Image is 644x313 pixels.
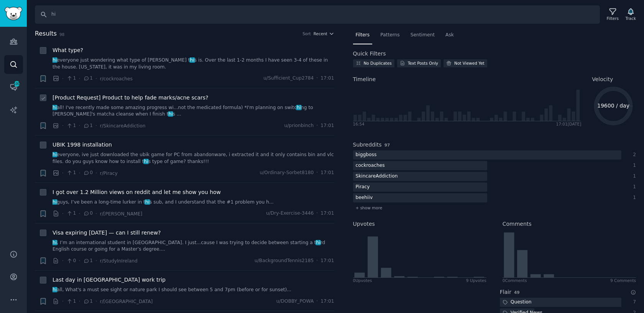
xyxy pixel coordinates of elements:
[503,220,532,228] h2: Comments
[83,170,93,176] span: 0
[53,240,334,253] a: hi, I’m an international student in [GEOGRAPHIC_DATA]. I just...cause I was trying to decide betw...
[445,32,454,39] span: Ask
[35,5,600,24] input: Search Keyword
[364,60,392,66] div: No Duplicates
[260,170,314,176] span: u/Ordinary-Sorbet8180
[79,297,80,305] span: ·
[100,211,142,217] span: r/[PERSON_NAME]
[83,210,93,217] span: 0
[66,258,76,264] span: 0
[353,161,388,171] div: cockroaches
[454,60,485,66] div: Not Viewed Yet
[320,170,334,176] span: 17:01
[607,16,619,21] div: Filters
[320,298,334,305] span: 17:01
[353,141,382,149] h2: Subreddits
[266,210,314,217] span: u/Dry-Exercise-3446
[263,75,314,82] span: u/Sufficient_Cup2784
[302,31,311,36] div: Sort
[296,105,302,110] span: hi
[592,75,613,83] span: Velocity
[623,7,639,23] button: Track
[316,75,318,82] span: ·
[4,78,23,96] a: 100
[83,298,93,305] span: 1
[83,122,93,129] span: 1
[100,76,132,82] span: r/cockroaches
[500,288,511,296] h2: Flair
[316,210,318,217] span: ·
[353,278,372,283] div: 0 Upvote s
[52,199,58,205] span: hi
[53,104,334,118] a: hiall! I've recently made some amazing progress wi...not the medicated formula) *I'm planning on ...
[629,184,636,191] div: 1
[353,50,386,58] h2: Quick Filters
[384,143,390,147] span: 97
[66,170,76,176] span: 1
[62,75,64,83] span: ·
[66,122,76,129] span: 1
[62,297,64,305] span: ·
[52,105,58,110] span: hi
[503,278,527,283] div: 0 Comment s
[629,194,636,201] div: 1
[83,75,93,82] span: 1
[53,46,83,54] span: What type?
[100,299,153,304] span: r/[GEOGRAPHIC_DATA]
[189,57,195,63] span: hi
[356,32,370,39] span: Filters
[35,29,57,39] span: Results
[353,121,365,127] div: 16:54
[100,123,145,129] span: r/SkincareAddiction
[284,122,314,129] span: u/prionbinch
[62,257,64,265] span: ·
[62,169,64,177] span: ·
[380,32,399,39] span: Patterns
[320,122,334,129] span: 17:01
[626,16,636,21] div: Track
[314,31,327,36] span: Recent
[629,173,636,180] div: 1
[53,94,209,102] a: [Product Request] Product to help fade marks/acne scars?
[95,210,97,218] span: ·
[52,287,58,292] span: hi
[79,122,80,130] span: ·
[466,278,486,283] div: 9 Upvotes
[408,60,438,66] div: Text Posts Only
[53,141,112,149] a: UBIK 1998 installation
[320,75,334,82] span: 17:01
[83,258,93,264] span: 1
[316,122,318,129] span: ·
[79,169,80,177] span: ·
[316,298,318,305] span: ·
[53,287,334,293] a: hiall, What's a must see sight or nature park I should see between 5 and 7pm (before or for sunse...
[353,193,376,203] div: beehiiv
[95,297,97,305] span: ·
[353,172,401,181] div: SkincareAddiction
[353,75,376,83] span: Timeline
[145,199,150,205] span: hi
[95,169,97,177] span: ·
[53,188,221,196] a: I got over 1.2 Million views on reddit and let me show you how
[315,240,321,245] span: hi
[79,257,80,265] span: ·
[66,210,76,217] span: 1
[316,170,318,176] span: ·
[556,121,581,127] div: 17:01 [DATE]
[597,103,629,109] text: 19600 / day
[629,162,636,169] div: 1
[95,75,97,83] span: ·
[316,258,318,264] span: ·
[52,57,58,63] span: hi
[79,75,80,83] span: ·
[53,276,166,284] a: Last day in [GEOGRAPHIC_DATA] work trip
[255,258,314,264] span: u/BackgroundTennis2185
[143,159,149,164] span: hi
[52,240,58,245] span: hi
[514,290,520,295] span: 49
[52,152,58,157] span: hi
